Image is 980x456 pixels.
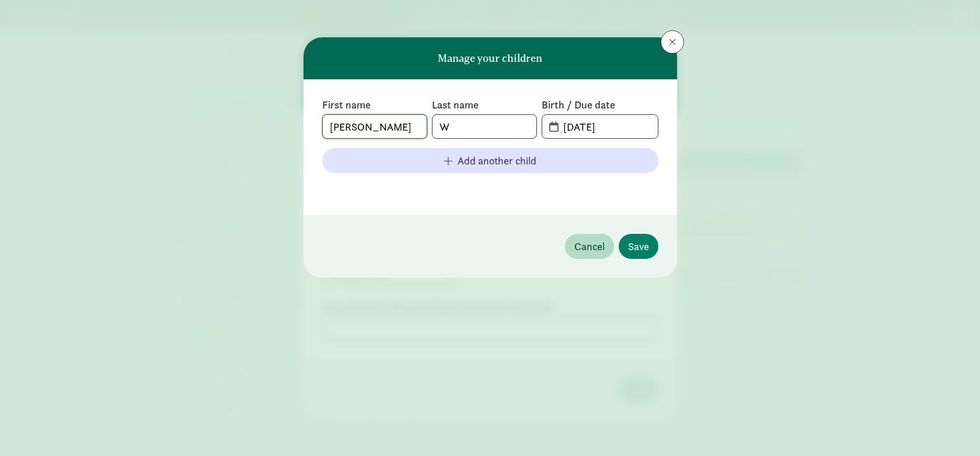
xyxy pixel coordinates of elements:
[619,234,658,259] button: Save
[565,234,614,259] button: Cancel
[556,115,657,138] input: MM-DD-YYYY
[458,153,536,169] span: Add another child
[628,238,649,254] span: Save
[542,98,658,112] label: Birth / Due date
[438,52,542,64] h6: Manage your children
[322,98,427,112] label: First name
[574,238,605,254] span: Cancel
[432,98,537,112] label: Last name
[322,148,658,173] button: Add another child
